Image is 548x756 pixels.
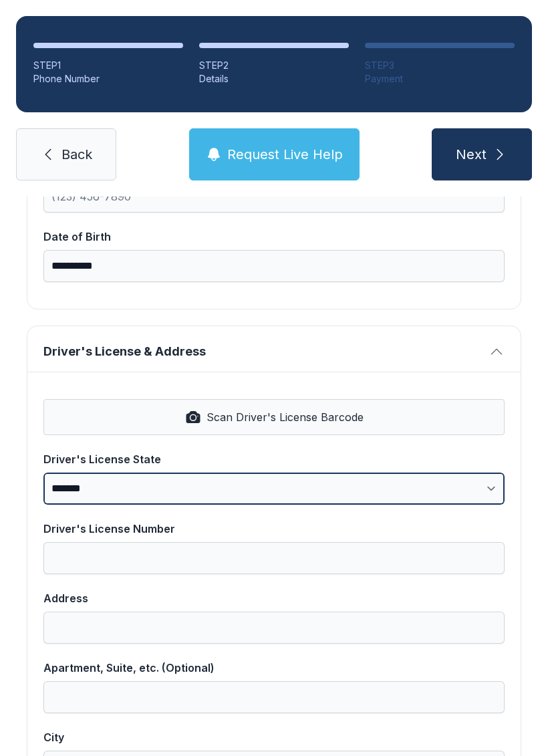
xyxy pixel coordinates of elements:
div: Address [43,590,505,606]
div: Phone Number [33,72,183,86]
input: Driver's License Number [43,542,505,574]
div: Apartment, Suite, etc. (Optional) [43,660,505,676]
input: Apartment, Suite, etc. (Optional) [43,681,505,713]
div: City [43,729,505,745]
span: Scan Driver's License Barcode [207,409,364,425]
div: Details [199,72,349,86]
input: Address [43,612,505,644]
button: Driver's License & Address [27,326,521,372]
div: Date of Birth [43,229,505,245]
div: STEP 1 [33,59,183,72]
span: Request Live Help [227,145,343,164]
span: Next [456,145,487,164]
input: Date of Birth [43,250,505,282]
input: Cell Phone [43,180,505,213]
div: Driver's License State [43,451,505,467]
div: STEP 2 [199,59,349,72]
select: Driver's License State [43,473,505,505]
span: Driver's License & Address [43,342,483,361]
span: Back [61,145,92,164]
div: STEP 3 [365,59,515,72]
div: Payment [365,72,515,86]
div: Driver's License Number [43,521,505,537]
